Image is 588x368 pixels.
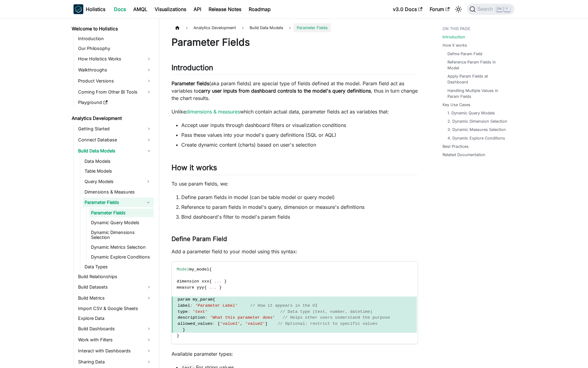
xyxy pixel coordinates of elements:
[218,321,220,326] span: [
[205,315,208,320] span: :
[171,36,418,48] h1: Parameter Fields
[181,131,418,139] li: Pass these values into your model's query definitions (SQL or AQL)
[193,309,208,314] span: 'text'
[171,235,418,243] h3: Define Param Field
[214,279,221,284] span: ...
[73,4,83,14] img: Holistics
[171,80,209,86] strong: Parameter fields
[89,243,154,251] a: Dynamic Metrics Selection
[447,118,507,124] a: 2. Dynamic Dimension Selection
[213,297,215,302] span: {
[178,303,190,308] span: label
[183,328,185,332] span: }
[76,357,154,367] a: Sharing Data
[186,109,240,115] a: dimensions & measures
[224,279,227,284] span: }
[178,297,213,302] span: param my_param
[76,146,154,156] a: Build Data Models
[209,279,212,284] span: {
[151,4,190,14] a: Visualizations
[76,87,154,97] a: Coming From Other BI Tools
[447,73,508,85] a: Apply Param Fields at Dashboard
[83,197,143,207] a: Parameter Fields
[89,209,154,217] a: Parameter Fields
[447,51,482,57] a: Define Param Field
[67,18,159,368] nav: Docs sidebar
[171,23,183,32] a: Home page
[181,194,418,201] li: Define param fields in model (can be table model or query model)
[265,321,268,326] span: ]
[177,285,204,290] span: measure yyy
[171,80,418,102] p: (aka param fields) are special type of fields defined at the model. Param field act as variables ...
[76,98,154,107] a: Playground
[178,315,205,320] span: description
[198,88,371,94] strong: carry user inputs from dashboard controls to the model's query definitions
[130,4,151,14] a: AMQL
[171,163,418,175] h2: How it works
[76,272,154,281] a: Build Relationships
[181,203,418,211] li: Reference to param fields in model's query, dimension or measure's definitions
[447,110,495,116] a: 1. Dynamic Query Models
[70,114,154,123] a: Analytics Development
[389,4,426,14] a: v3.0 Docs
[443,34,465,40] a: Introduction
[73,4,105,14] a: HolisticsHolistics
[181,213,418,220] li: Bind dashboard's filter to model's param fields
[76,293,154,303] a: Build Metrics
[76,324,154,334] a: Build Dashboards
[181,121,418,129] li: Accept user inputs through dashboard filters or visualization conditions
[89,253,154,261] a: Dynamic Explore Conditions
[245,321,265,326] span: 'value2'
[240,321,243,326] span: ,
[76,124,154,134] a: Getting Started
[76,54,154,64] a: How Holistics Works
[178,309,188,314] span: type
[110,4,130,14] a: Docs
[210,315,275,320] span: 'What this parameter does'
[188,309,190,314] span: :
[76,346,154,356] a: Interact with Dashboards
[190,303,193,308] span: :
[181,141,418,148] li: Create dynamic content (charts) based on user's selection
[83,177,143,186] a: Query Models
[454,4,463,14] button: Switch between dark and light mode (currently light mode)
[76,34,154,43] a: Introduction
[143,177,154,186] button: Expand sidebar category 'Query Models'
[467,4,514,15] button: Search (Ctrl+K)
[76,282,154,292] a: Build Datasets
[171,23,418,32] nav: Breadcrumbs
[76,76,154,86] a: Product Versions
[177,333,179,338] span: }
[86,6,105,13] b: Holistics
[89,228,154,242] a: Dynamic Dimensions Selection
[190,23,239,32] span: Analytics Development
[443,144,469,149] a: Best Practices
[447,127,506,132] a: 3. Dynamic Measures Selection
[177,279,209,284] span: dimension xxx
[447,88,508,99] a: Handling Multiple Values in Param Fields
[83,157,154,166] a: Data Models
[220,321,240,326] span: 'value1'
[76,314,154,323] a: Explore Data
[504,6,510,12] kbd: K
[190,4,205,14] a: API
[83,167,154,175] a: Table Models
[89,218,154,227] a: Dynamic Query Models
[476,6,497,12] span: Search
[205,4,245,14] a: Release Notes
[189,267,209,272] span: my_model
[171,63,418,75] h2: Introduction
[219,285,222,290] span: }
[209,267,212,272] span: {
[443,152,485,158] a: Related Documentation
[245,4,274,14] a: Roadmap
[447,135,505,141] a: 4. Dynamic Explore Conditions
[294,23,331,32] span: Parameter Fields
[70,25,154,33] a: Welcome to Holistics
[443,42,467,48] a: How it works
[426,4,453,14] a: Forum
[247,23,286,32] span: Build Data Models
[171,108,418,115] p: Unlike which contain actual data, parameter fields act as variables that:
[83,263,154,271] a: Data Types
[213,321,215,326] span: :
